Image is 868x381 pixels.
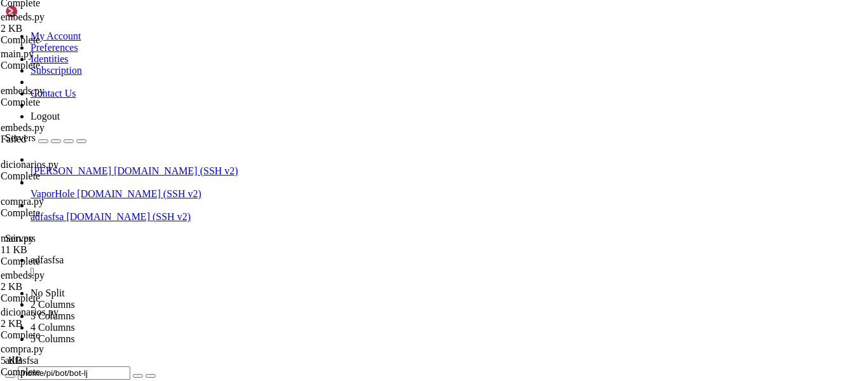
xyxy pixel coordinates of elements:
span: embeds.py [1,11,128,34]
span: main.py [1,48,34,59]
div: Complete [1,256,128,267]
span: dicionarios.py [1,307,58,317]
span: embeds.py [1,11,44,22]
span: compra.py [1,196,44,207]
span: embeds.py [1,270,128,293]
div: Complete [1,34,128,46]
div: Complete [1,60,128,71]
div: Complete [1,207,128,219]
span: dicionarios.py [1,307,128,329]
div: 2 KB [1,281,128,293]
span: embeds.py [1,85,44,96]
span: dicionarios.py [1,159,58,170]
div: 2 KB [1,23,128,34]
span: embeds.py [1,122,44,133]
div: 2 KB [1,318,128,329]
div: 5 KB [1,355,128,366]
div: Failed [1,134,128,145]
div: Complete [1,97,128,108]
span: main.py [1,233,128,256]
span: embeds.py [1,270,44,281]
div: Complete [1,329,128,341]
div: Complete [1,366,128,378]
span: compra.py [1,343,44,354]
span: compra.py [1,343,128,366]
div: 11 KB [1,244,128,256]
div: Complete [1,170,128,182]
span: main.py [1,233,34,244]
div: Complete [1,293,128,304]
